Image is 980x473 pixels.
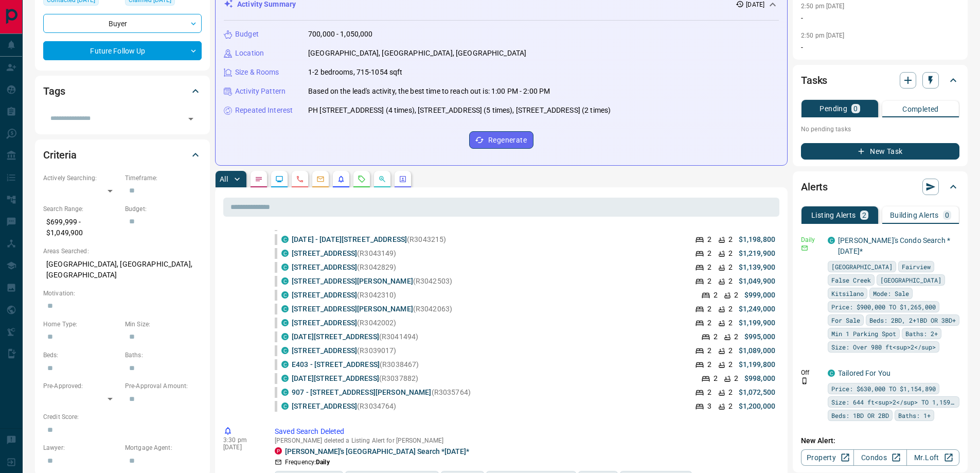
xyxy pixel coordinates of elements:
div: condos.ca [281,319,289,326]
p: New Alert: [801,435,959,446]
p: Completed [902,106,939,113]
p: (R3042829) [292,262,396,273]
p: Repeated Interest [235,105,293,116]
a: [STREET_ADDRESS][PERSON_NAME] [292,305,413,313]
p: $1,200,000 [739,401,775,412]
p: (R3039017) [292,345,396,356]
p: $995,000 [744,331,775,342]
p: [PERSON_NAME] deleted a Listing Alert for [PERSON_NAME] [275,437,775,444]
h2: Criteria [43,147,77,163]
p: - [801,42,959,53]
p: $1,219,900 [739,248,775,259]
span: Baths: 2+ [905,328,938,339]
p: Baths: [125,351,202,360]
p: $1,249,000 [739,304,775,314]
div: condos.ca [281,305,289,312]
p: 2 [707,262,711,273]
p: Budget: [125,204,202,214]
span: [GEOGRAPHIC_DATA] [831,261,893,272]
p: 2 [707,318,711,328]
div: condos.ca [281,264,289,271]
a: [DATE][STREET_ADDRESS] [292,374,379,382]
svg: Agent Actions [399,175,407,183]
p: 2 [707,234,711,245]
a: [PERSON_NAME]'s [GEOGRAPHIC_DATA] Search *[DATE]* [285,447,469,456]
p: Lawyer: [43,443,120,452]
p: Size & Rooms [235,67,279,78]
button: Open [184,112,198,126]
div: condos.ca [281,361,289,368]
p: 2 [707,304,711,314]
p: 2 [714,331,718,342]
p: Pre-Approval Amount: [125,381,202,391]
div: Criteria [43,143,202,167]
p: Credit Score: [43,412,202,422]
p: Motivation: [43,289,202,298]
p: $999,000 [744,290,775,301]
p: Listing Alerts [811,212,856,219]
p: PH [STREET_ADDRESS] (4 times), [STREET_ADDRESS] (5 times), [STREET_ADDRESS] (2 times) [308,105,611,116]
span: Beds: 2BD, 2+1BD OR 3BD+ [869,315,956,325]
a: [DATE] - [DATE][STREET_ADDRESS] [292,235,407,243]
p: Min Size: [125,320,202,329]
span: Kitsilano [831,288,864,299]
p: Budget [235,29,259,40]
span: Size: Over 980 ft<sup>2</sup> [831,342,936,352]
h2: Alerts [801,179,828,195]
p: 2 [728,248,733,259]
div: condos.ca [281,250,289,257]
p: $998,000 [744,373,775,384]
a: [STREET_ADDRESS] [292,291,357,299]
p: 2 [734,373,738,384]
p: (R3043149) [292,248,396,259]
span: False Creek [831,275,871,285]
p: Activity Pattern [235,86,286,97]
p: 2 [707,276,711,287]
a: [DATE][STREET_ADDRESS] [292,332,379,341]
p: (R3035764) [292,387,471,398]
p: Beds: [43,351,120,360]
h2: Tags [43,83,65,99]
a: [STREET_ADDRESS] [292,263,357,271]
a: E403 - [STREET_ADDRESS] [292,360,380,369]
svg: Notes [255,175,263,183]
div: condos.ca [281,375,289,382]
div: Future Follow Up [43,41,202,60]
p: 2 [728,304,733,314]
p: Areas Searched: [43,247,202,256]
p: (R3042310) [292,290,396,301]
p: 2 [728,345,733,356]
p: 2 [734,290,738,301]
p: Building Alerts [890,212,939,219]
div: property.ca [275,447,282,454]
a: Tailored For You [838,369,890,377]
p: Daily [801,235,822,244]
span: Price: $630,000 TO $1,154,890 [831,383,936,394]
p: (R3037882) [292,373,418,384]
p: 2 [728,359,733,370]
div: condos.ca [281,236,289,243]
p: $699,999 - $1,049,900 [43,214,120,241]
p: 2:50 pm [DATE] [801,32,845,39]
p: All [220,176,228,183]
a: Mr.Loft [906,449,959,466]
p: (R3042002) [292,318,396,328]
p: Search Range: [43,204,120,214]
p: 2 [728,234,733,245]
svg: Calls [296,175,304,183]
span: Baths: 1+ [898,410,931,421]
svg: Lead Browsing Activity [275,175,283,183]
p: 0 [945,212,949,219]
p: Home Type: [43,320,120,329]
p: 2 [707,248,711,259]
p: 2 [707,345,711,356]
div: condos.ca [281,389,289,396]
div: condos.ca [281,291,289,299]
p: $1,089,000 [739,345,775,356]
div: Alerts [801,174,959,199]
p: 2:50 pm [DATE] [801,3,845,10]
p: 2 [728,276,733,287]
div: condos.ca [281,333,289,340]
p: 3 [707,401,711,412]
p: 3:30 pm [223,436,259,444]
